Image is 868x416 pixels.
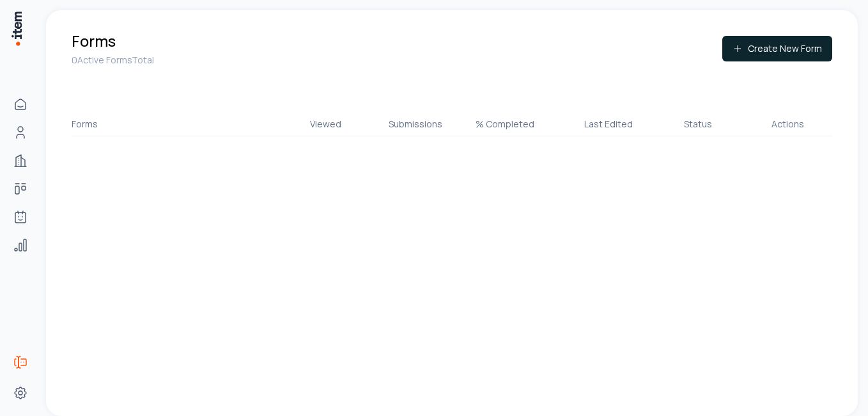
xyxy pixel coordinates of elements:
[460,118,550,131] div: % Completed
[8,232,33,258] a: Analytics
[72,54,154,67] p: 0 Active Forms Total
[8,349,33,375] a: Forms
[8,92,33,117] a: Home
[72,118,267,131] div: Forms
[653,118,743,131] div: Status
[72,31,154,51] h1: Forms
[371,118,460,131] div: Submissions
[8,204,33,230] a: Agents
[8,380,33,406] a: Settings
[743,118,832,131] div: Actions
[10,10,23,47] img: Item Brain Logo
[8,120,33,145] a: People
[564,118,653,131] div: Last Edited
[8,148,33,173] a: Companies
[722,36,832,61] button: Create New Form
[8,176,33,202] a: Deals
[281,118,371,131] div: Viewed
